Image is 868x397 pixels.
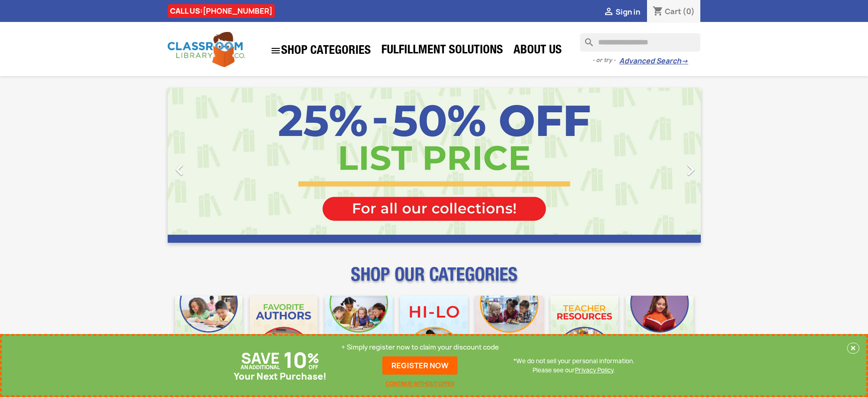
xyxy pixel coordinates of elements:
i:  [679,158,702,181]
p: SHOP OUR CATEGORIES [168,272,701,288]
i: shopping_cart [652,6,663,17]
a: Next [621,88,701,243]
img: CLC_Teacher_Resources_Mobile.jpg [550,296,618,364]
img: CLC_Phonics_And_Decodables_Mobile.jpg [325,296,393,364]
img: CLC_Dyslexia_Mobile.jpg [626,296,693,364]
span: (0) [683,6,695,16]
a: Advanced Search→ [619,57,688,66]
span: → [681,57,688,66]
div: CALL US: [168,4,275,18]
i:  [603,7,614,18]
img: CLC_HiLo_Mobile.jpg [400,296,468,364]
span: - or try - [592,56,619,65]
img: Classroom Library Company [168,32,245,67]
a: SHOP CATEGORIES [266,41,375,61]
input: Search [580,33,700,52]
a: Previous [168,88,248,243]
span: Cart [665,6,681,16]
img: CLC_Bulk_Mobile.jpg [175,296,243,364]
ul: Carousel container [168,88,701,243]
span: Sign in [616,7,640,17]
a: [PHONE_NUMBER] [203,6,272,16]
a: Fulfillment Solutions [377,42,508,60]
i: search [580,33,591,44]
a:  Sign in [603,7,640,17]
i:  [168,158,191,181]
i:  [270,45,281,56]
img: CLC_Fiction_Nonfiction_Mobile.jpg [475,296,543,364]
a: About Us [509,42,566,60]
img: CLC_Favorite_Authors_Mobile.jpg [250,296,318,364]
